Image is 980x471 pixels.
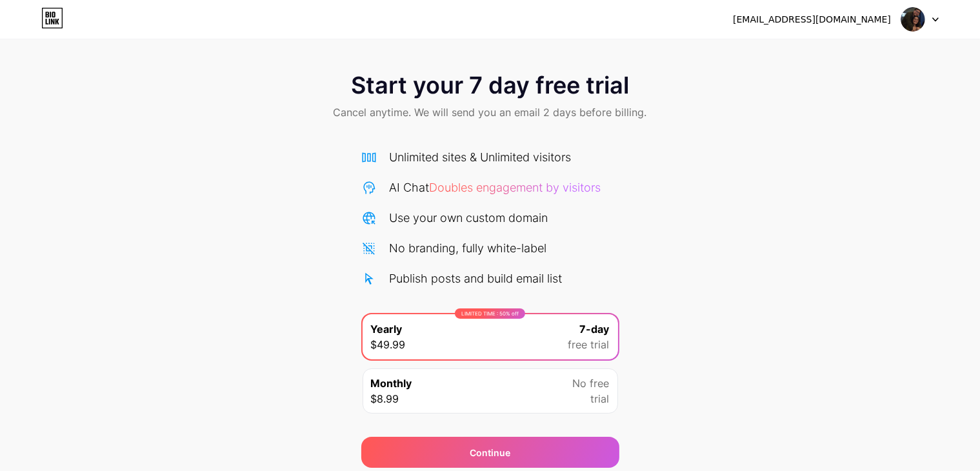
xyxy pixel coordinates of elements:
[371,391,399,406] span: $8.99
[901,7,925,32] img: jairo belte
[568,337,610,352] span: free trial
[334,105,647,120] span: Cancel anytime. We will send you an email 2 days before billing.
[371,337,406,352] span: $49.99
[390,179,601,196] div: AI Chat
[733,13,891,26] div: [EMAIL_ADDRESS][DOMAIN_NAME]
[430,181,601,194] span: Doubles engagement by visitors
[390,270,563,287] div: Publish posts and build email list
[455,308,525,319] div: LIMITED TIME : 50% off
[390,209,548,226] div: Use your own custom domain
[351,72,629,98] span: Start your 7 day free trial
[371,376,412,391] span: Monthly
[390,148,572,166] div: Unlimited sites & Unlimited visitors
[573,376,610,391] span: No free
[580,321,610,337] span: 7-day
[591,391,610,406] span: trial
[470,446,510,459] div: Continue
[371,321,403,337] span: Yearly
[390,239,547,257] div: No branding, fully white-label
